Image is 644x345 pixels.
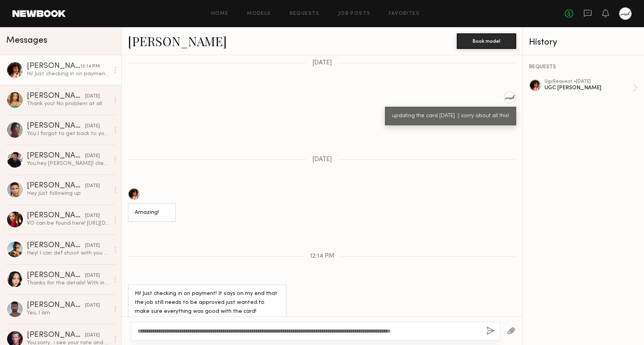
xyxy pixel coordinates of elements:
div: You: I forgot to get back to you! The product isn't here yet so they just want to postpone this u... [27,130,110,137]
a: [PERSON_NAME] [128,33,227,49]
div: VO can be found here! [URL][DOMAIN_NAME] [27,220,110,227]
div: 12:14 PM [80,63,100,70]
a: Requests [290,11,320,16]
div: Hi! Just checking in on payment! It says on my end that the job still needs to be approved just w... [135,290,280,316]
div: Hey! I can def shoot with you guys! But when it comes to posting on my feed that’s a different ra... [27,250,110,257]
span: [DATE] [312,156,332,163]
div: [DATE] [85,153,100,160]
span: [DATE] [312,60,332,66]
button: Book model [457,33,516,49]
div: [PERSON_NAME] [27,302,85,309]
div: [PERSON_NAME] [27,62,80,70]
div: [DATE] [85,272,100,279]
div: ugc Request • [DATE] [545,79,633,84]
div: [PERSON_NAME] [27,212,85,220]
div: updating the card [DATE] :) sorry about all this! [392,112,509,121]
span: 12:14 PM [310,253,334,260]
div: [DATE] [85,242,100,250]
div: [DATE] [85,93,100,100]
a: Home [211,11,229,16]
div: Yes, I am [27,309,110,317]
div: [PERSON_NAME] [27,152,85,160]
div: Amazing! [135,208,169,217]
div: [PERSON_NAME] [27,122,85,130]
div: Thanks for the details! With in perpetuity usage, my rate for this would be $850. Let me know if ... [27,279,110,287]
div: [PERSON_NAME] [27,272,85,279]
a: ugcRequest •[DATE]UGC [PERSON_NAME] [545,79,638,97]
a: Models [247,11,271,16]
div: [DATE] [85,302,100,309]
div: Thank you! No problem at all [27,100,110,107]
a: Favorites [389,11,419,16]
span: Messages [6,36,47,45]
div: Hi! Just checking in on payment! It says on my end that the job still needs to be approved just w... [27,70,110,78]
div: [PERSON_NAME] [27,242,85,250]
div: History [529,38,638,47]
div: [DATE] [85,212,100,220]
div: [DATE] [85,332,100,339]
div: [PERSON_NAME] [27,92,85,100]
div: [DATE] [85,123,100,130]
div: You: hey [PERSON_NAME]! client just got back to me saying they sent you a polo? are you okay with... [27,160,110,167]
a: Book model [457,37,516,44]
div: [DATE] [85,182,100,190]
a: Job Posts [338,11,371,16]
div: UGC [PERSON_NAME] [545,84,633,92]
div: REQUESTS [529,64,638,70]
div: [PERSON_NAME] [27,331,85,339]
div: [PERSON_NAME] [27,182,85,190]
div: Hey just following up [27,190,110,197]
